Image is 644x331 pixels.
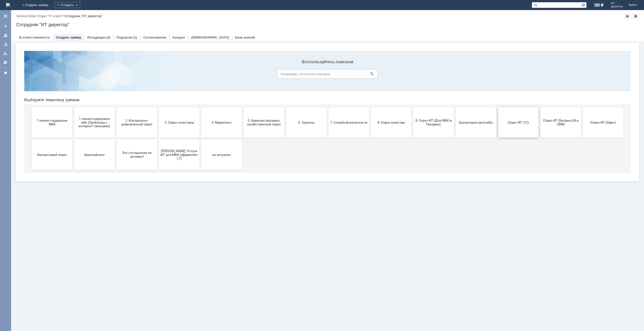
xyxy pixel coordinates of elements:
button: 4. Маркетинг [181,60,222,91]
a: Service Desk [16,14,36,18]
button: 9. Отдел-ИТ (Для МБК и Пекарни) [393,60,434,91]
button: Бухгалтерия (для мбк) [436,60,476,91]
span: Расширенный поиск [581,2,586,7]
button: Отдел-ИТ (Битрикс24 и CRM) [520,60,561,91]
span: 5. Административно-хозяйственный отдел [225,72,262,79]
span: Отдел-ИТ (Битрикс24 и CRM) [522,72,559,79]
button: Финансовый отдел [12,93,52,123]
button: 1 линия поддержки МБК [12,60,52,91]
span: Франчайзинг [56,106,93,110]
a: Создать заявку [2,22,10,30]
span: не актуален [183,106,220,110]
a: Мои заявки [2,49,10,57]
button: 6. Закупки [266,60,306,91]
a: Исходящие [87,36,106,39]
span: [PERSON_NAME]. Услуги ИТ для МБК (оформляет L1) [140,102,178,113]
span: директор [611,5,623,8]
span: 8. Отдел качества [352,74,390,77]
button: не актуален [181,93,222,123]
span: ИТ [611,2,623,5]
button: Отдел-ИТ (Офис) [563,60,603,91]
span: 1 линия поддержки МБК [13,72,50,79]
input: Например, почта или справка [257,22,358,32]
img: logo [6,3,10,7]
span: Финансовый отдел [13,106,50,110]
span: Бухгалтерия (для мбк) [437,74,474,77]
a: Мои согласования [2,58,10,67]
div: Сделать домашней страницей [633,13,639,19]
span: Отдел ИТ (1С) [479,74,517,77]
label: Воспользуйтесь поиском [257,12,358,17]
button: 1 линия поддержки мбк (Проблемы с интернет-заказами) [54,60,94,91]
span: 3. Отдел логистики [140,74,178,77]
div: Сотрудник "ИТ директор" [64,14,103,18]
button: Франчайзинг [54,93,94,123]
div: / [37,14,64,18]
div: (2) [106,36,111,39]
span: 4. Маркетинг [183,74,220,77]
span: Это соглашение не активно! [98,104,135,112]
span: 1 линия поддержки мбк (Проблемы с интернет-заказами) [56,70,93,81]
div: Создать [55,2,80,8]
a: Согласования [143,36,167,39]
a: Подписки [117,36,132,39]
header: Выберите тематику заявки [4,50,611,55]
a: Аккаунт [172,36,185,39]
button: 5. Административно-хозяйственный отдел [224,60,264,91]
a: В ответственности [19,36,50,39]
a: Отдел "IT-отдел" [37,14,63,18]
span: 7. Служба безопасности [310,74,347,77]
button: 2. Контрольно-ревизионный отдел [96,60,137,91]
button: 3. Отдел логистики [139,60,179,91]
div: Добавить в избранное [624,13,630,19]
button: [PERSON_NAME]. Услуги ИТ для МБК (оформляет L1) [139,93,179,123]
a: Перейти на домашнюю страницу [6,3,10,7]
a: База знаний [235,36,255,39]
span: 2. Контрольно-ревизионный отдел [98,72,135,79]
button: Отдел ИТ (1С) [478,60,518,91]
span: 20 [594,3,600,7]
span: 6. Закупки [267,74,305,77]
div: Сотрудник "ИТ директор" [16,22,639,27]
button: 7. Служба безопасности [308,60,349,91]
a: Заявки на командах [2,31,10,39]
span: Отдел-ИТ (Офис) [564,74,602,77]
button: Это соглашение не активно! [96,93,137,123]
span: 9. Отдел-ИТ (Для МБК и Пекарни) [395,72,432,79]
div: / [16,14,37,18]
button: 8. Отдел качества [351,60,391,91]
div: (1) [133,36,137,39]
a: [DEMOGRAPHIC_DATA] [191,36,229,39]
a: Заявки в моей ответственности [2,40,10,48]
a: Создать заявку [56,36,81,39]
